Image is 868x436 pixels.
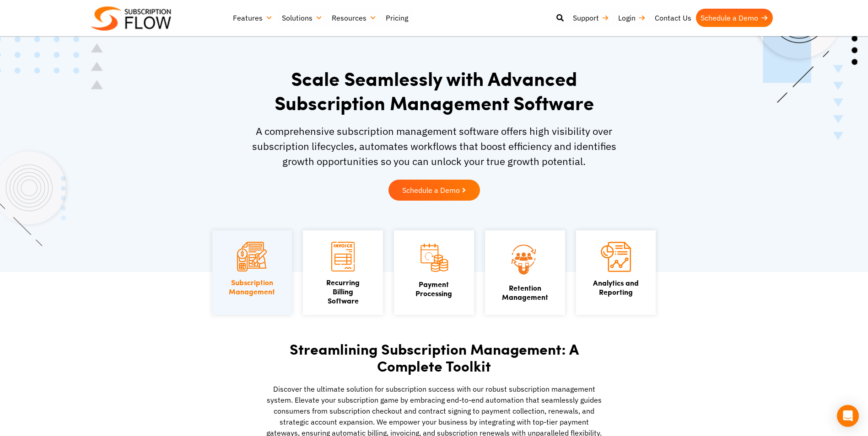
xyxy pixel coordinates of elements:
[327,9,381,27] a: Resources
[277,9,327,27] a: Solutions
[381,9,413,27] a: Pricing
[237,242,267,271] img: Subscription Management icon
[244,66,624,114] h1: Scale Seamlessly with Advanced Subscription Management Software
[244,123,624,169] p: A comprehensive subscription management software offers high visibility over subscription lifecyc...
[229,277,275,297] a: SubscriptionManagement
[837,405,859,427] div: Open Intercom Messenger
[601,242,631,272] img: Analytics and Reporting icon
[593,277,639,297] a: Analytics andReporting
[388,180,480,201] a: Schedule a Demo
[502,282,548,302] a: Retention Management
[228,9,277,27] a: Features
[696,9,773,27] a: Schedule a Demo
[650,9,696,27] a: Contact Us
[614,9,650,27] a: Login
[415,279,452,298] a: PaymentProcessing
[499,242,551,276] img: Retention Management icon
[402,186,460,194] span: Schedule a Demo
[326,277,360,306] a: Recurring Billing Software
[265,340,604,374] h2: Streamlining Subscription Management: A Complete Toolkit
[568,9,614,27] a: Support
[91,6,171,31] img: Subscriptionflow
[331,242,355,271] img: Recurring Billing Software icon
[419,242,449,273] img: Payment Processing icon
